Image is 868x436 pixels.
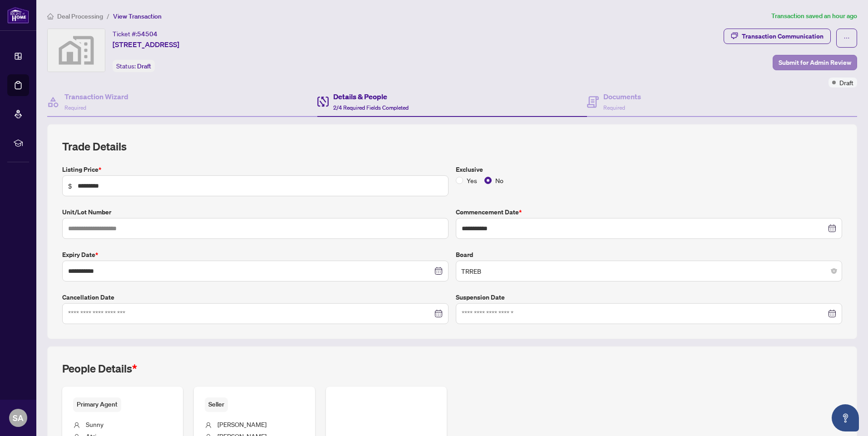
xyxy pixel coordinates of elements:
[113,29,158,39] div: Ticket #:
[456,207,842,217] label: Commencement Date
[137,30,158,38] span: 54504
[773,55,857,70] button: Submit for Admin Review
[7,7,29,24] img: logo
[205,397,228,412] span: Seller
[832,404,859,431] button: Open asap
[64,91,128,102] h4: Transaction Wizard
[831,268,837,274] span: close-circle
[843,35,850,41] span: ellipsis
[779,55,851,70] span: Submit for Admin Review
[62,139,842,154] h2: Trade Details
[333,104,409,111] span: 2/4 Required Fields Completed
[603,91,641,102] h4: Documents
[603,104,625,111] span: Required
[113,60,155,72] div: Status:
[73,397,121,412] span: Primary Agent
[57,12,103,20] span: Deal Processing
[62,250,449,260] label: Expiry Date
[113,39,179,50] span: [STREET_ADDRESS]
[62,361,137,376] h2: People Details
[456,165,842,174] label: Exclusive
[463,175,481,185] span: Yes
[47,13,54,19] span: home
[742,29,824,44] div: Transaction Communication
[64,104,86,111] span: Required
[86,420,104,428] span: Sunny
[62,207,449,217] label: Unit/Lot Number
[456,292,842,302] label: Suspension Date
[333,91,409,102] h4: Details & People
[217,420,266,428] span: [PERSON_NAME]
[68,181,72,191] span: $
[461,262,837,280] span: TRREB
[456,250,842,260] label: Board
[62,165,449,174] label: Listing Price
[107,11,109,21] li: /
[839,78,853,87] span: Draft
[137,62,151,70] span: Draft
[724,29,831,44] button: Transaction Communication
[62,292,449,302] label: Cancellation Date
[492,175,507,185] span: No
[771,11,857,21] article: Transaction saved an hour ago
[113,12,162,20] span: View Transaction
[13,412,24,424] span: SA
[48,29,105,72] img: svg%3e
